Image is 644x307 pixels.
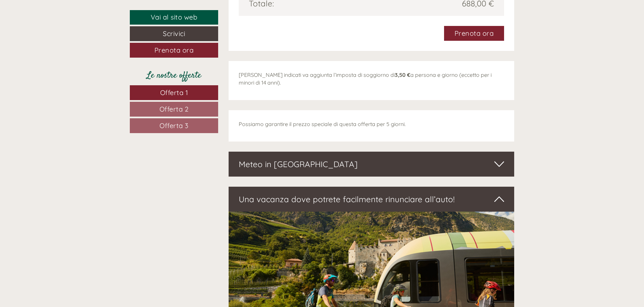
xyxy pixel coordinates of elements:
a: Prenota ora [130,43,218,58]
div: Buon giorno, come possiamo aiutarla? [5,18,110,39]
span: Offerta 1 [160,88,188,97]
div: Le nostre offerte [130,69,218,82]
a: Prenota ora [444,26,504,41]
div: Meteo in [GEOGRAPHIC_DATA] [229,152,515,177]
a: Vai al sito web [130,10,218,25]
p: Possiamo garantire il prezzo speciale di questa offerta per 5 giorni. [239,120,504,128]
span: Offerta 3 [159,121,188,130]
small: 11:03 [10,33,107,37]
div: martedì [117,5,149,17]
p: [PERSON_NAME] indicati va aggiunta l’imposta di soggiorno di a persona e giorno (eccetto per i mi... [239,71,504,87]
span: Offerta 2 [159,105,189,113]
strong: 3,50 € [395,71,410,78]
button: Invia [229,175,266,189]
div: Hotel Weisses Lamm [10,20,107,25]
a: Scrivici [130,26,218,41]
div: Una vacanza dove potrete facilmente rinunciare all’auto! [229,187,515,212]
